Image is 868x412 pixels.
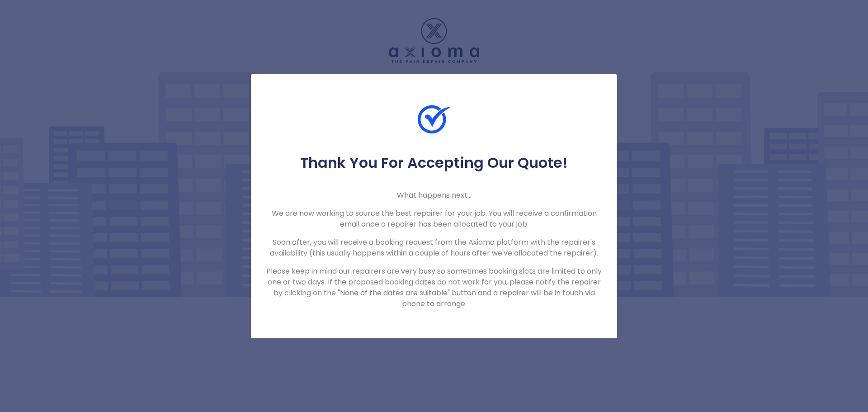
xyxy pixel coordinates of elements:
p: Soon after, you will receive a booking request from the Axioma platform with the repairer's avail... [265,237,603,259]
p: What happens next... [265,190,603,201]
img: Check [418,103,450,136]
h5: Thank You For Accepting Our Quote! [265,154,603,172]
p: We are now working to source the best repairer for your job. You will receive a confirmation emai... [265,208,603,230]
p: Please keep in mind our repairers are very busy so sometimes booking slots are limited to only on... [265,266,603,309]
